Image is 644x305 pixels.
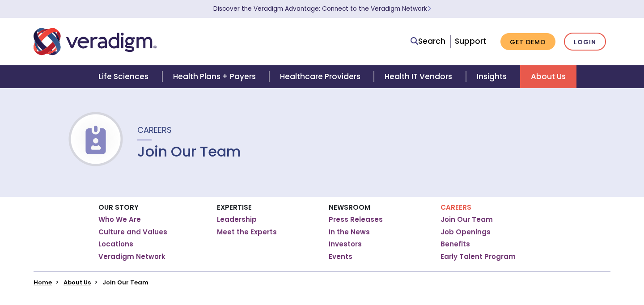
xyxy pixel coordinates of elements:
a: Press Releases [329,215,383,224]
a: Search [411,35,445,47]
a: Early Talent Program [441,252,516,261]
a: Support [455,36,486,47]
a: Investors [329,240,362,249]
a: Leadership [217,215,257,224]
span: Learn More [427,4,431,13]
a: Culture and Values [98,228,167,237]
a: About Us [64,278,91,287]
a: Veradigm Network [98,252,165,261]
a: Discover the Veradigm Advantage: Connect to the Veradigm NetworkLearn More [213,4,431,13]
a: Login [564,33,606,51]
a: Get Demo [500,33,555,51]
a: Life Sciences [88,65,162,88]
a: Benefits [441,240,470,249]
a: About Us [520,65,576,88]
a: Locations [98,240,133,249]
a: Health IT Vendors [374,65,466,88]
a: Join Our Team [441,215,493,224]
h1: Join Our Team [137,143,241,160]
img: Veradigm logo [34,27,157,56]
a: Home [34,278,52,287]
span: Careers [137,124,172,136]
a: Events [329,252,352,261]
a: Health Plans + Payers [162,65,269,88]
a: In the News [329,228,370,237]
a: Meet the Experts [217,228,277,237]
a: Job Openings [441,228,491,237]
a: Insights [466,65,520,88]
a: Healthcare Providers [269,65,374,88]
a: Who We Are [98,215,141,224]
